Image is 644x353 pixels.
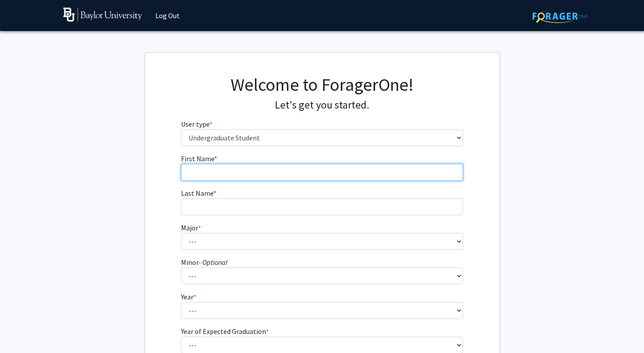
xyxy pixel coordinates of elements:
[181,154,214,163] span: First Name
[532,9,588,23] img: ForagerOne Logo
[181,257,228,268] label: Minor
[7,313,38,346] iframe: Chat
[181,222,201,233] label: Major
[63,8,143,22] img: Baylor University Logo
[181,99,463,112] h4: Let's get you started.
[181,291,196,302] label: Year
[181,326,269,337] label: Year of Expected Graduation
[181,74,463,95] h1: Welcome to ForagerOne!
[181,119,212,129] label: User type
[199,258,228,267] i: - Optional
[181,189,213,198] span: Last Name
